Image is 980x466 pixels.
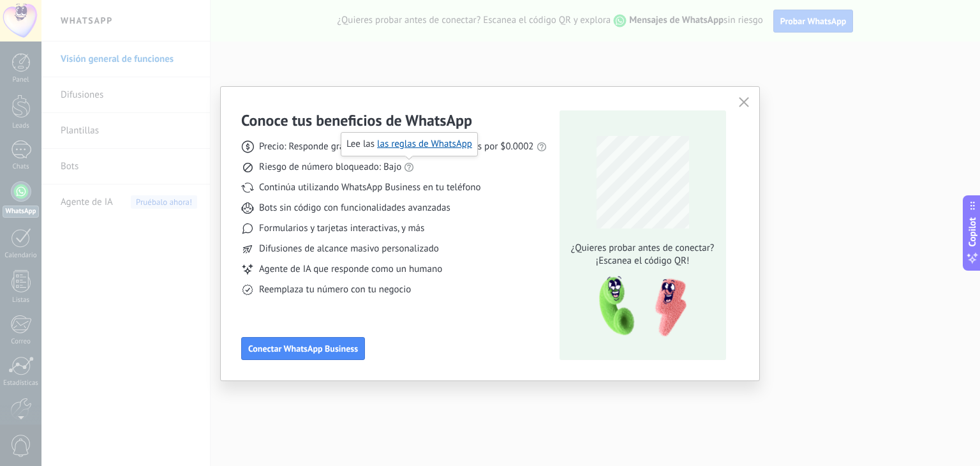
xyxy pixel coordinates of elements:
button: Conectar WhatsApp Business [241,337,365,360]
a: las reglas de WhatsApp [377,138,472,150]
span: Copilot [966,218,979,247]
span: Riesgo de número bloqueado: Bajo [259,161,401,174]
span: Difusiones de alcance masivo personalizado [259,243,439,255]
span: Precio: Responde gratis o inicia nuevas conversaciones por $0.0002 [259,140,534,153]
h3: Conoce tus beneficios de WhatsApp [241,110,472,130]
span: Conectar WhatsApp Business [248,344,358,353]
span: Agente de IA que responde como un humano [259,263,442,276]
span: ¡Escanea el código QR! [567,255,718,267]
span: Lee las [346,138,472,151]
span: Reemplaza tu número con tu negocio [259,283,411,296]
img: qr-pic-1x.png [588,273,689,341]
span: Bots sin código con funcionalidades avanzadas [259,202,450,214]
span: Continúa utilizando WhatsApp Business en tu teléfono [259,181,480,194]
span: ¿Quieres probar antes de conectar? [567,242,718,255]
span: Formularios y tarjetas interactivas, y más [259,222,424,235]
